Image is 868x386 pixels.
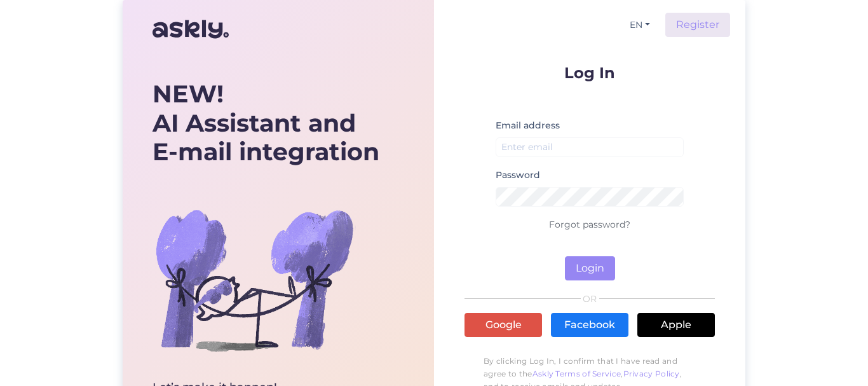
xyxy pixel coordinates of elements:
span: OR [581,294,599,303]
button: EN [625,16,655,34]
p: Log In [465,65,715,81]
a: Privacy Policy [623,369,680,378]
a: Askly Terms of Service [532,369,621,378]
label: Password [496,169,540,182]
button: Login [565,256,615,280]
b: NEW! [153,79,224,109]
input: Enter email [496,137,684,157]
img: bg-askly [153,178,356,382]
a: Facebook [551,313,628,337]
a: Google [465,313,542,337]
a: Apple [637,313,715,337]
a: Forgot password? [549,219,630,230]
img: Askly [153,14,229,45]
label: Email address [496,119,560,132]
div: AI Assistant and E-mail integration [153,79,379,167]
a: Register [665,13,730,37]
